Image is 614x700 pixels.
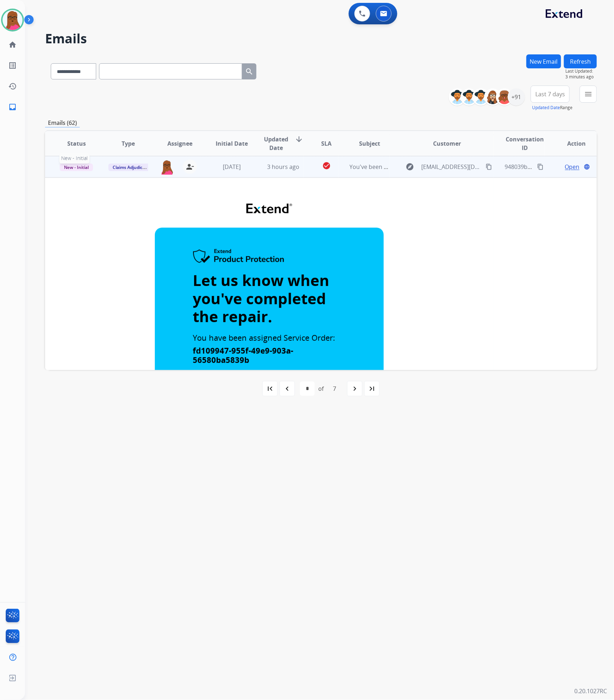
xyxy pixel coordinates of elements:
span: 3 minutes ago [565,74,597,80]
span: Open [565,162,580,171]
mat-icon: search [245,67,254,76]
mat-icon: person_remove [186,162,194,171]
button: Refresh [564,54,597,68]
span: 3 hours ago [267,163,299,171]
span: Last Updated: [565,68,597,74]
span: Updated Date [264,135,289,152]
span: You've been assigned a new service order: fd109947-955f-49e9-903a-56580ba5839b [350,163,574,171]
button: Last 7 days [531,86,570,103]
button: New Email [526,54,561,68]
span: Last 7 days [535,93,565,96]
img: Extend Logo [246,204,292,213]
mat-icon: first_page [266,384,274,393]
mat-icon: content_copy [486,164,492,170]
p: Emails (62) [45,118,80,127]
span: Claims Adjudication [108,164,157,171]
mat-icon: history [8,82,17,91]
strong: fd109947-955f-49e9-903a-56580ba5839b [193,345,294,365]
mat-icon: navigate_before [283,384,291,393]
span: [DATE] [223,163,241,171]
p: 0.20.1027RC [574,687,607,696]
mat-icon: last_page [368,384,376,393]
mat-icon: check_circle [322,161,331,170]
mat-icon: arrow_downward [295,135,303,144]
span: SLA [321,139,332,148]
span: Assignee [167,139,192,148]
span: Type [122,139,135,148]
span: Status [67,139,86,148]
div: of [318,384,324,393]
mat-icon: language [584,164,590,170]
button: Updated Date [532,105,560,111]
span: New - Initial [60,164,93,171]
h2: Emails [45,31,597,46]
span: New - Initial [59,153,89,164]
mat-icon: navigate_next [350,384,359,393]
div: 7 [327,381,342,396]
mat-icon: list_alt [8,61,17,70]
span: Conversation ID [505,135,545,152]
mat-icon: home [8,40,17,49]
span: You have been assigned Service Order: [193,332,335,343]
strong: Let us know when you've completed the repair. [193,270,330,326]
mat-icon: menu [584,90,593,98]
div: +91 [508,88,525,106]
span: [EMAIL_ADDRESS][DOMAIN_NAME] [421,162,481,171]
mat-icon: content_copy [537,164,544,170]
img: Extend Product Protection [193,249,285,264]
img: agent-avatar [160,160,174,175]
mat-icon: explore [406,162,414,171]
span: Customer [433,139,461,148]
span: Initial Date [216,139,248,148]
img: avatar [3,10,23,30]
mat-icon: inbox [8,103,17,111]
th: Action [545,131,597,156]
span: Subject [359,139,380,148]
span: Range [532,104,573,111]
